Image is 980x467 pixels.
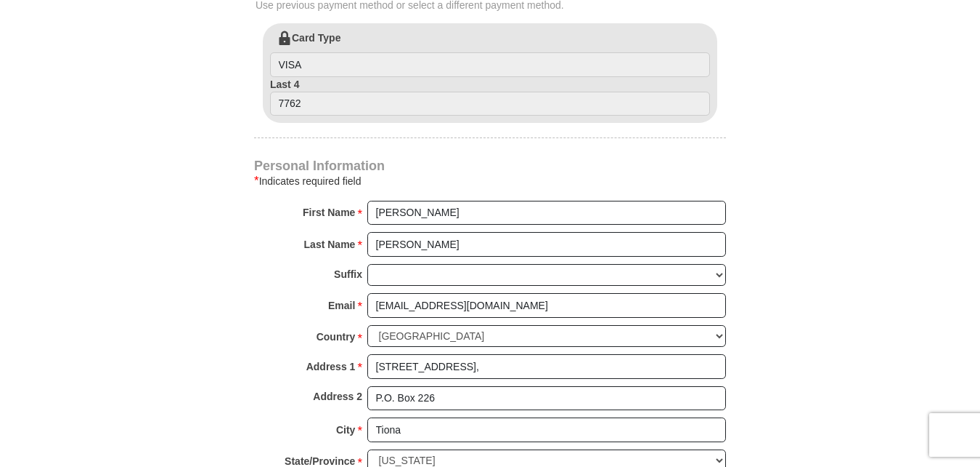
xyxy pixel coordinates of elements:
[334,264,362,284] strong: Suffix
[313,386,362,407] strong: Address 2
[317,327,356,347] strong: Country
[306,356,356,377] strong: Address 1
[270,52,710,77] input: Card Type
[303,202,355,223] strong: First Name
[254,160,726,172] h4: Personal Information
[254,172,726,190] div: Indicates required field
[336,420,355,440] strong: City
[328,295,355,316] strong: Email
[270,92,710,116] input: Last 4
[270,31,710,77] label: Card Type
[304,234,356,255] strong: Last Name
[270,77,710,116] label: Last 4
